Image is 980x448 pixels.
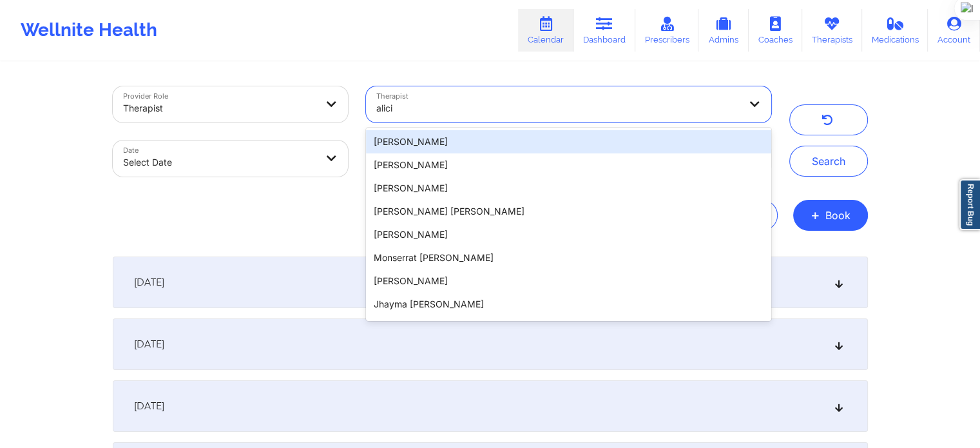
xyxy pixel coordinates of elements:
[793,200,868,231] button: +Book
[366,153,771,177] div: [PERSON_NAME]
[134,338,164,351] span: [DATE]
[366,246,771,269] div: Monserrat [PERSON_NAME]
[366,293,771,316] div: Jhayma [PERSON_NAME]
[134,276,164,289] span: [DATE]
[928,9,980,52] a: Account
[366,177,771,200] div: [PERSON_NAME]
[366,130,771,153] div: [PERSON_NAME]
[698,9,749,52] a: Admins
[789,146,868,177] button: Search
[123,148,316,177] div: Select Date
[366,269,771,293] div: [PERSON_NAME]
[366,200,771,223] div: [PERSON_NAME] [PERSON_NAME]
[811,211,820,219] span: +
[366,316,771,339] div: [PERSON_NAME]
[366,223,771,246] div: [PERSON_NAME]
[123,94,316,122] div: Therapist
[749,9,802,52] a: Coaches
[862,9,928,52] a: Medications
[573,9,635,52] a: Dashboard
[959,179,980,230] a: Report Bug
[635,9,699,52] a: Prescribers
[134,400,164,413] span: [DATE]
[518,9,573,52] a: Calendar
[802,9,862,52] a: Therapists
